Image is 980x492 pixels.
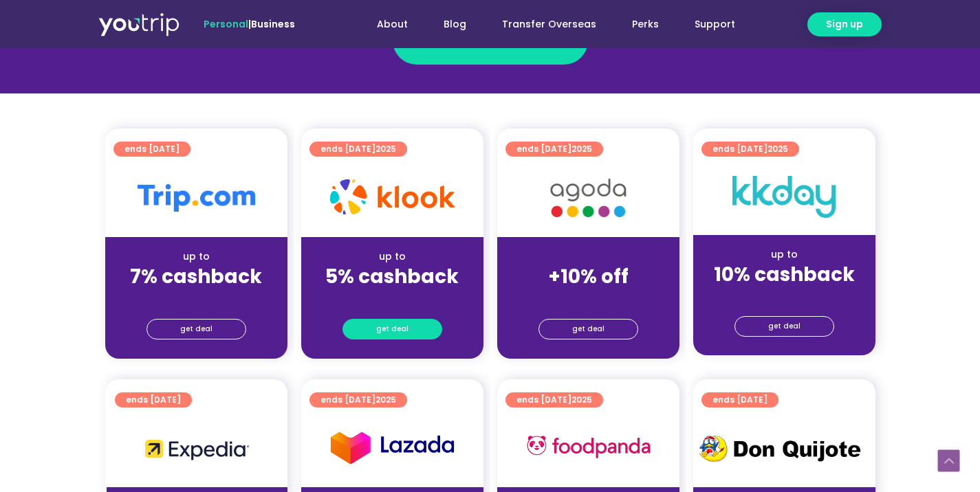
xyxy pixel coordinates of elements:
a: Blog [426,12,484,37]
a: Support [677,12,753,37]
div: (for stays only) [508,289,668,304]
span: 2025 [571,143,592,155]
span: ends [DATE] [516,142,592,157]
strong: 7% cashback [130,263,262,290]
span: get deal [180,320,213,339]
a: Transfer Overseas [484,12,614,37]
strong: 5% cashback [325,263,459,290]
span: | [204,17,295,31]
strong: 10% cashback [714,261,855,288]
div: (for stays only) [312,289,472,304]
span: ends [DATE] [516,392,592,407]
a: ends [DATE] [115,392,192,407]
a: Business [251,17,295,31]
a: ends [DATE] [113,142,190,157]
a: Sign up [807,12,882,36]
a: ends [DATE]2025 [309,392,407,407]
span: ends [DATE] [712,392,767,407]
span: ends [DATE] [124,142,179,157]
span: 2025 [571,394,592,405]
span: ends [DATE] [712,142,788,157]
div: (for stays only) [116,289,276,304]
nav: Menu [332,12,753,37]
span: get deal [572,320,605,339]
a: get deal [734,316,834,337]
a: get deal [538,319,638,339]
a: get deal [342,319,442,339]
span: Personal [204,17,248,31]
a: ends [DATE]2025 [309,142,407,157]
div: (for stays only) [704,287,864,302]
span: get deal [768,317,801,336]
span: 2025 [767,143,788,155]
a: get deal [146,319,246,339]
span: 2025 [375,143,396,155]
a: ends [DATE]2025 [701,142,799,157]
div: up to [116,249,276,264]
span: 2025 [375,394,396,405]
a: ends [DATE]2025 [505,392,603,407]
span: up to [576,249,601,263]
a: ends [DATE] [701,392,778,407]
span: Sign up [826,17,863,32]
div: up to [704,247,864,262]
span: ends [DATE] [320,392,396,407]
a: ends [DATE]2025 [505,142,603,157]
span: ends [DATE] [320,142,396,157]
a: About [359,12,426,37]
div: up to [312,249,472,264]
span: ends [DATE] [126,392,181,407]
strong: +10% off [548,263,629,290]
span: get deal [376,320,409,339]
a: Perks [614,12,677,37]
